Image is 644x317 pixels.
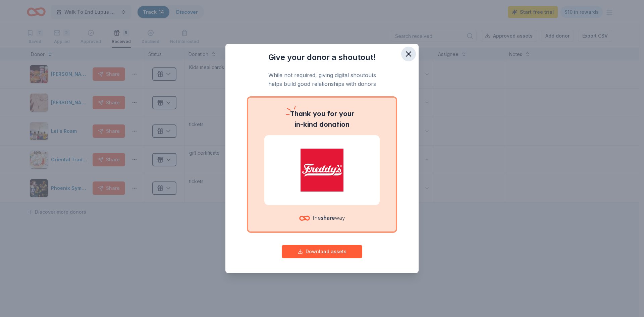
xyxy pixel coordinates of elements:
h3: Give your donor a shoutout! [239,52,405,63]
button: Download assets [282,245,362,258]
p: you for your in-kind donation [264,108,380,130]
p: While not required, giving digital shoutouts helps build good relationships with donors [239,71,405,89]
img: Freddy's Frozen Custard & Steakburgers [272,149,372,192]
span: Thank [290,109,311,118]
